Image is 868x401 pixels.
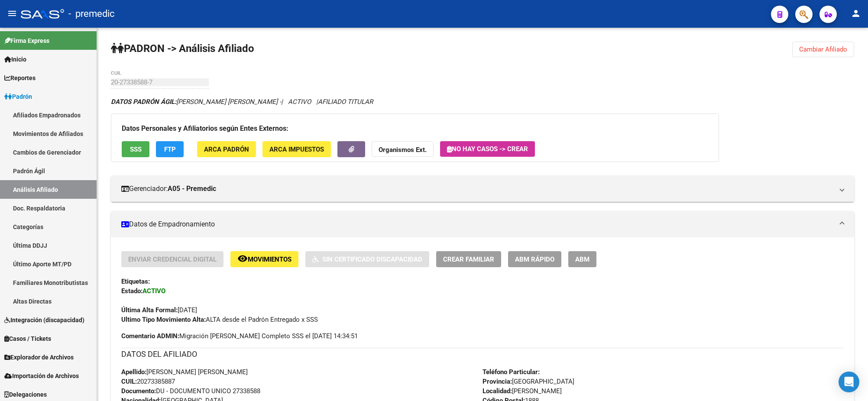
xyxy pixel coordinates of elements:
span: Sin Certificado Discapacidad [322,255,422,263]
span: ABM Rápido [515,255,554,263]
strong: Documento: [121,387,156,395]
span: 20273385887 [121,378,175,385]
span: Padrón [4,92,32,101]
strong: Comentario ADMIN: [121,332,179,340]
span: FTP [164,146,176,153]
span: [GEOGRAPHIC_DATA] [483,378,574,385]
button: FTP [156,141,184,157]
button: SSS [122,141,149,157]
span: Casos / Tickets [4,334,51,343]
span: ALTA desde el Padrón Entregado x SSS [121,316,318,323]
strong: Teléfono Particular: [483,368,540,376]
button: Organismos Ext. [372,141,434,157]
span: Importación de Archivos [4,371,79,381]
span: AFILIADO TITULAR [318,98,373,106]
button: ABM [568,251,596,267]
span: SSS [130,146,142,153]
strong: Última Alta Formal: [121,306,178,314]
button: ARCA Padrón [197,141,256,157]
span: Inicio [4,55,26,64]
mat-icon: menu [7,8,17,19]
span: ARCA Impuestos [269,146,324,153]
strong: CUIL: [121,378,137,385]
strong: Estado: [121,287,143,295]
button: ABM Rápido [508,251,561,267]
button: No hay casos -> Crear [440,141,535,157]
span: Explorador de Archivos [4,352,74,362]
strong: Etiquetas: [121,278,150,285]
span: Movimientos [248,255,291,263]
span: ARCA Padrón [204,146,249,153]
i: | ACTIVO | [111,98,373,106]
span: No hay casos -> Crear [447,145,528,153]
span: Migración [PERSON_NAME] Completo SSS el [DATE] 14:34:51 [121,331,358,341]
mat-icon: person [851,8,861,19]
button: Enviar Credencial Digital [121,251,223,267]
mat-icon: remove_red_eye [237,253,248,264]
strong: ACTIVO [143,287,165,295]
span: - premedic [68,4,115,23]
h3: Datos Personales y Afiliatorios según Entes Externos: [122,123,708,135]
mat-panel-title: Gerenciador: [121,184,833,194]
strong: DATOS PADRÓN ÁGIL: [111,98,176,106]
span: [PERSON_NAME] [PERSON_NAME] - [111,98,281,106]
span: ABM [575,255,589,263]
div: Open Intercom Messenger [839,372,859,392]
span: Enviar Credencial Digital [128,255,217,263]
strong: Ultimo Tipo Movimiento Alta: [121,316,206,323]
span: Firma Express [4,36,49,45]
span: DU - DOCUMENTO UNICO 27338588 [121,387,260,395]
span: Delegaciones [4,390,47,399]
strong: Localidad: [483,387,512,395]
button: Crear Familiar [436,251,501,267]
span: Crear Familiar [443,255,494,263]
strong: Apellido: [121,368,146,376]
strong: Organismos Ext. [379,146,427,154]
button: Sin Certificado Discapacidad [305,251,429,267]
span: Reportes [4,73,36,83]
strong: Provincia: [483,378,512,385]
strong: PADRON -> Análisis Afiliado [111,42,254,55]
span: [DATE] [121,306,197,314]
mat-expansion-panel-header: Datos de Empadronamiento [111,211,854,237]
span: Integración (discapacidad) [4,315,84,325]
span: Cambiar Afiliado [799,45,847,53]
button: Cambiar Afiliado [792,42,854,57]
button: Movimientos [230,251,298,267]
span: [PERSON_NAME] [483,387,562,395]
mat-expansion-panel-header: Gerenciador:A05 - Premedic [111,176,854,202]
button: ARCA Impuestos [262,141,331,157]
mat-panel-title: Datos de Empadronamiento [121,220,833,229]
span: [PERSON_NAME] [PERSON_NAME] [121,368,248,376]
strong: A05 - Premedic [168,184,216,194]
h3: DATOS DEL AFILIADO [121,348,844,360]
